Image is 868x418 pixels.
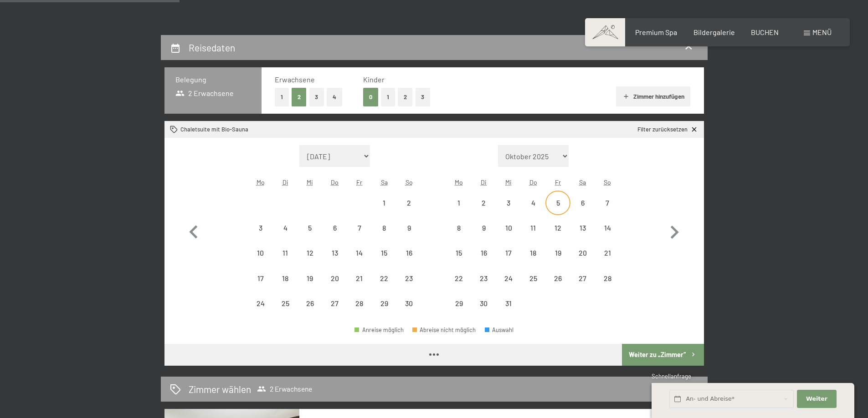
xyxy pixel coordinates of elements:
[372,291,396,316] div: Anreise nicht möglich
[571,199,594,222] div: 6
[447,216,471,240] div: Anreise nicht möglich
[521,241,545,265] div: Anreise nicht möglich
[447,291,471,316] div: Mon Dec 29 2025
[447,191,471,215] div: Anreise nicht möglich
[797,390,836,408] button: Weiter
[273,266,298,291] div: Tue Nov 18 2025
[372,191,396,215] div: Anreise nicht möglich
[323,216,347,240] div: Anreise nicht möglich
[472,266,496,291] div: Anreise nicht möglich
[472,216,496,240] div: Tue Dec 09 2025
[373,224,395,247] div: 8
[189,42,235,53] h2: Reisedaten
[249,275,272,297] div: 17
[473,224,495,247] div: 9
[447,300,470,322] div: 29
[406,178,413,186] abbr: Sonntag
[347,291,372,316] div: Fri Nov 28 2025
[274,300,297,322] div: 25
[496,291,521,316] div: Wed Dec 31 2025
[348,224,371,247] div: 7
[273,241,298,265] div: Tue Nov 11 2025
[637,126,698,134] a: Filter zurücksetzen
[595,216,620,240] div: Anreise nicht möglich
[497,199,520,222] div: 3
[521,266,545,291] div: Anreise nicht möglich
[249,300,272,322] div: 24
[372,216,396,240] div: Sat Nov 08 2025
[570,266,595,291] div: Anreise nicht möglich
[416,88,431,106] button: 3
[248,266,273,291] div: Mon Nov 17 2025
[472,191,496,215] div: Anreise nicht möglich
[472,291,496,316] div: Tue Dec 30 2025
[397,275,420,297] div: 23
[571,224,594,247] div: 13
[324,224,346,247] div: 6
[812,28,832,36] span: Menü
[298,266,322,291] div: Anreise nicht möglich
[323,241,347,265] div: Thu Nov 13 2025
[323,291,347,316] div: Thu Nov 27 2025
[372,241,396,265] div: Sat Nov 15 2025
[347,241,372,265] div: Fri Nov 14 2025
[396,291,421,316] div: Anreise nicht möglich
[579,178,586,186] abbr: Samstag
[373,275,395,297] div: 22
[298,291,322,316] div: Wed Nov 26 2025
[372,291,396,316] div: Sat Nov 29 2025
[622,344,704,366] button: Weiter zu „Zimmer“
[323,266,347,291] div: Anreise nicht möglich
[635,28,677,36] span: Premium Spa
[546,249,569,272] div: 19
[372,266,396,291] div: Anreise nicht möglich
[447,275,470,297] div: 22
[497,275,520,297] div: 24
[249,224,272,247] div: 3
[604,178,611,186] abbr: Sonntag
[496,266,521,291] div: Wed Dec 24 2025
[257,384,312,393] span: 2 Erwachsene
[323,266,347,291] div: Thu Nov 20 2025
[596,249,619,272] div: 21
[347,266,372,291] div: Fri Nov 21 2025
[447,224,470,247] div: 8
[273,241,298,265] div: Anreise nicht möglich
[570,216,595,240] div: Sat Dec 13 2025
[292,88,307,106] button: 2
[396,191,421,215] div: Sun Nov 02 2025
[372,266,396,291] div: Sat Nov 22 2025
[521,266,545,291] div: Thu Dec 25 2025
[298,216,322,240] div: Wed Nov 05 2025
[396,241,421,265] div: Sun Nov 16 2025
[396,216,421,240] div: Sun Nov 09 2025
[473,199,495,222] div: 2
[324,249,346,272] div: 13
[455,178,463,186] abbr: Montag
[180,145,207,316] button: Vorheriger Monat
[496,191,521,215] div: Wed Dec 03 2025
[347,266,372,291] div: Anreise nicht möglich
[555,178,561,186] abbr: Freitag
[595,241,620,265] div: Sun Dec 21 2025
[298,241,322,265] div: Wed Nov 12 2025
[447,241,471,265] div: Mon Dec 15 2025
[298,241,322,265] div: Anreise nicht möglich
[307,178,313,186] abbr: Mittwoch
[397,224,420,247] div: 9
[496,291,521,316] div: Anreise nicht möglich
[497,300,520,322] div: 31
[545,241,570,265] div: Fri Dec 19 2025
[545,216,570,240] div: Fri Dec 12 2025
[347,216,372,240] div: Anreise nicht möglich
[248,291,273,316] div: Mon Nov 24 2025
[472,291,496,316] div: Anreise nicht möglich
[595,266,620,291] div: Sun Dec 28 2025
[447,249,470,272] div: 15
[327,88,342,106] button: 4
[596,199,619,222] div: 7
[248,241,273,265] div: Mon Nov 10 2025
[274,275,297,297] div: 18
[595,266,620,291] div: Anreise nicht möglich
[616,86,690,106] button: Zimmer hinzufügen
